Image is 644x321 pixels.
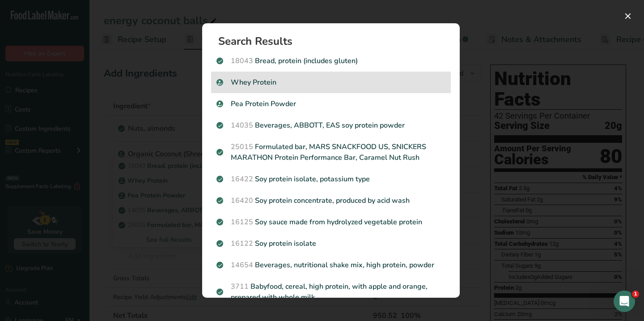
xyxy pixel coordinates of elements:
[614,291,635,312] iframe: Intercom live chat
[231,174,253,184] span: 16422
[231,120,253,130] span: 14035
[216,217,445,227] p: Soy sauce made from hydrolyzed vegetable protein
[216,77,445,88] p: Whey Protein
[216,281,445,303] p: Babyfood, cereal, high protein, with apple and orange, prepared with whole milk
[231,56,253,66] span: 18043
[218,36,451,47] h1: Search Results
[216,141,445,163] p: Formulated bar, MARS SNACKFOOD US, SNICKERS MARATHON Protein Performance Bar, Caramel Nut Rush
[216,260,445,270] p: Beverages, nutritional shake mix, high protein, powder
[216,238,445,249] p: Soy protein isolate
[231,282,249,291] span: 3711
[216,174,445,184] p: Soy protein isolate, potassium type
[216,98,445,109] p: Pea Protein Powder
[231,239,253,248] span: 16122
[216,120,445,131] p: Beverages, ABBOTT, EAS soy protein powder
[231,142,253,152] span: 25015
[231,260,253,270] span: 14654
[216,195,445,206] p: Soy protein concentrate, produced by acid wash
[231,217,253,227] span: 16125
[632,291,639,298] span: 1
[216,56,445,66] p: Bread, protein (includes gluten)
[231,196,253,205] span: 16420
